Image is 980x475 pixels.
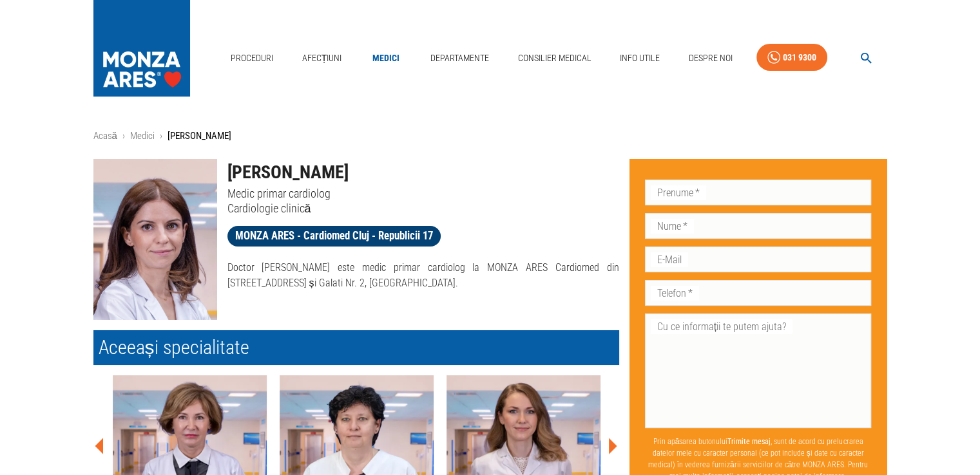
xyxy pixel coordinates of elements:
[160,129,162,144] li: ›
[168,129,231,144] p: [PERSON_NAME]
[227,159,619,186] h1: [PERSON_NAME]
[227,228,441,244] span: MONZA ARES - Cardiomed Cluj - Republicii 17
[93,129,887,144] nav: breadcrumb
[365,45,407,71] a: Medici
[615,45,665,71] a: Info Utile
[425,45,494,71] a: Departamente
[93,130,117,142] a: Acasă
[727,437,771,446] b: Trimite mesaj
[130,130,155,142] a: Medici
[227,260,619,291] p: Doctor [PERSON_NAME] este medic primar cardiolog la MONZA ARES Cardiomed din [STREET_ADDRESS] și ...
[93,159,217,320] img: Dr. Diana Bălan
[122,129,125,144] li: ›
[684,45,738,71] a: Despre Noi
[783,50,816,66] div: 031 9300
[227,226,441,247] a: MONZA ARES - Cardiomed Cluj - Republicii 17
[297,45,347,71] a: Afecțiuni
[227,186,619,201] p: Medic primar cardiolog
[93,330,619,365] h2: Aceeași specialitate
[512,45,596,71] a: Consilier Medical
[226,45,278,71] a: Proceduri
[227,201,619,216] p: Cardiologie clinică
[756,44,827,71] a: 031 9300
